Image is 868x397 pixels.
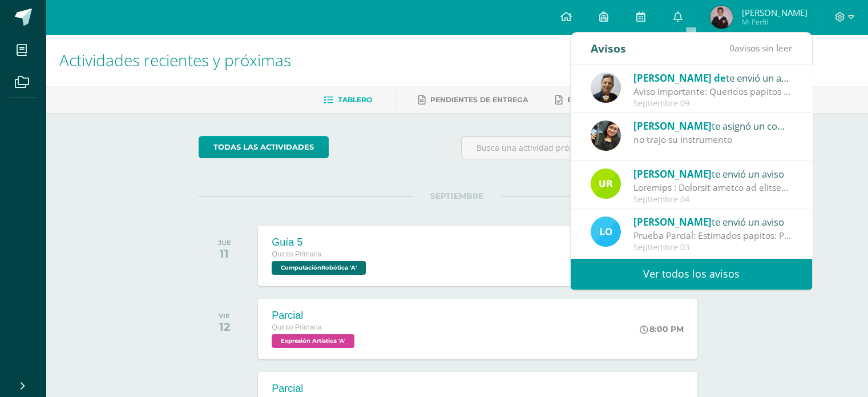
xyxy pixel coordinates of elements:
[555,91,618,109] a: Entregadas
[633,118,792,133] div: te asignó un comentario en 'Parcial 1 Practica instrumental' para 'Fromación Musical'
[430,95,528,104] span: Pendientes de entrega
[591,33,626,64] div: Avisos
[272,310,357,322] div: Parcial
[272,383,367,395] div: Parcial
[272,261,366,275] span: ComputaciónRobótica 'A'
[633,71,726,85] span: [PERSON_NAME] de
[633,119,712,133] span: [PERSON_NAME]
[219,320,230,334] div: 12
[633,243,792,252] div: Septiembre 03
[219,312,230,320] div: VIE
[462,137,714,159] input: Busca una actividad próxima aquí...
[633,215,712,228] span: [PERSON_NAME]
[567,95,618,104] span: Entregadas
[272,323,322,331] span: Quinto Primaria
[324,91,372,109] a: Tablero
[633,85,792,98] div: Aviso Importante: Queridos papitos por este medio les saludo cordialmente. El motivo de la presen...
[272,250,322,258] span: Quinto Primaria
[633,99,792,109] div: Septiembre 09
[633,70,792,85] div: te envió un aviso
[412,191,502,201] span: SEPTIEMBRE
[272,334,354,348] span: Expresión Artística 'A'
[591,121,621,151] img: afbb90b42ddb8510e0c4b806fbdf27cc.png
[591,169,621,199] img: b26c9f858939c81e3582dc868291869f.png
[633,133,792,146] div: no trajo su instrumento
[633,195,792,204] div: Septiembre 04
[633,229,792,242] div: Prueba Parcial: Estimados papitos: Por este medio les informo que el día Lunes 8 y miércoles10 se...
[640,324,684,334] div: 8:00 PM
[272,236,369,248] div: Guía 5
[591,73,621,103] img: 67f0ede88ef848e2db85819136c0f493.png
[729,42,734,54] span: 0
[729,42,792,54] span: avisos sin leer
[741,17,807,27] span: Mi Perfil
[571,258,812,290] a: Ver todos los avisos
[218,247,231,260] div: 11
[633,167,712,181] span: [PERSON_NAME]
[633,214,792,229] div: te envió un aviso
[741,7,807,18] span: [PERSON_NAME]
[59,49,291,71] span: Actividades recientes y próximas
[591,216,621,247] img: bee59b59740755476ce24ece7b326715.png
[199,136,329,158] a: todas las Actividades
[418,91,528,109] a: Pendientes de entrega
[338,95,372,104] span: Tablero
[218,239,231,247] div: JUE
[633,181,792,194] div: Caminata : Queridos padres de familia y estimados alumnos: Nos llena de orgullo contar con su par...
[633,166,792,181] div: te envió un aviso
[710,6,733,29] img: f6372e0dfd6962eba09be3e2d0b368df.png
